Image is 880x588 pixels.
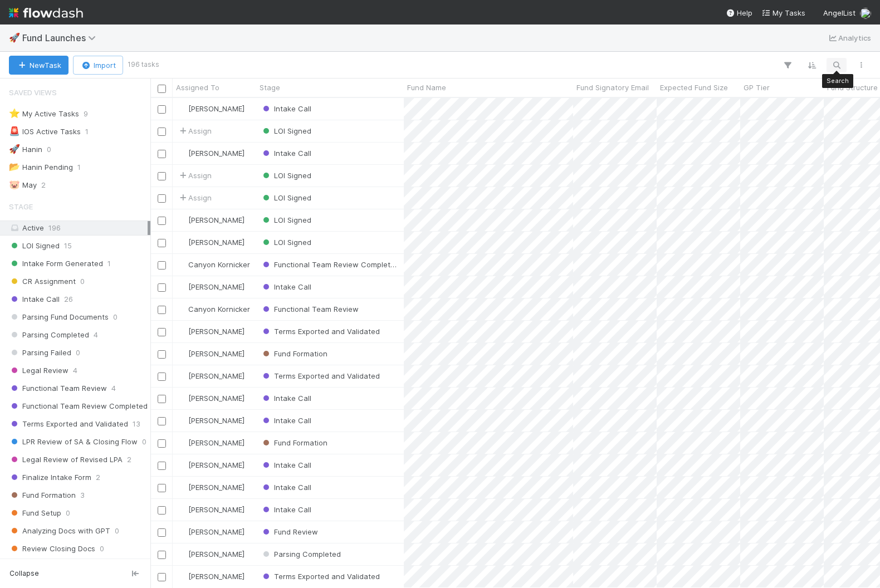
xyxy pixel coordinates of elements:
[178,149,187,158] img: avatar_5efa0666-8651-45e1-ad93-d350fecd9671.png
[260,82,280,93] span: Stage
[261,148,311,159] div: Intake Call
[177,303,250,315] div: Canyon Kornicker
[178,394,187,403] img: avatar_56903d4e-183f-4548-9968-339ac63075ae.png
[80,488,85,502] span: 3
[261,504,311,515] div: Intake Call
[177,504,245,515] div: [PERSON_NAME]
[261,326,380,337] div: Terms Exported and Validated
[9,417,128,431] span: Terms Exported and Validated
[261,327,380,336] span: Terms Exported and Validated
[261,416,311,425] span: Intake Call
[188,505,245,514] span: [PERSON_NAME]
[188,460,245,469] span: [PERSON_NAME]
[9,81,57,104] span: Saved Views
[188,104,245,113] span: [PERSON_NAME]
[261,193,311,202] span: LOI Signed
[158,462,166,470] input: Toggle Row Selected
[188,305,250,313] span: Canyon Kornicker
[261,459,311,471] div: Intake Call
[158,261,166,269] input: Toggle Row Selected
[188,438,245,447] span: [PERSON_NAME]
[188,416,245,425] span: [PERSON_NAME]
[158,439,166,448] input: Toggle Row Selected
[111,381,116,395] span: 4
[178,349,187,358] img: avatar_892eb56c-5b5a-46db-bf0b-2a9023d0e8f8.png
[177,370,245,381] div: [PERSON_NAME]
[261,548,341,560] div: Parsing Completed
[178,416,187,425] img: avatar_7ba8ec58-bd0f-432b-b5d2-ae377bfaef52.png
[9,160,73,174] div: Hanin Pending
[261,505,311,514] span: Intake Call
[188,572,245,581] span: [PERSON_NAME]
[80,275,85,288] span: 0
[576,82,649,93] span: Fund Signatory Email
[128,60,159,70] small: 196 tasks
[9,569,39,579] span: Collapse
[177,526,245,537] div: [PERSON_NAME]
[127,453,131,467] span: 2
[158,306,166,314] input: Toggle Row Selected
[261,238,311,247] span: LOI Signed
[178,460,187,469] img: avatar_d055a153-5d46-4590-b65c-6ad68ba65107.png
[178,550,187,558] img: avatar_56903d4e-183f-4548-9968-339ac63075ae.png
[261,394,311,403] span: Intake Call
[9,221,148,235] div: Active
[177,548,245,560] div: [PERSON_NAME]
[9,56,69,75] button: NewTask
[9,239,60,253] span: LOI Signed
[261,438,327,447] span: Fund Formation
[261,460,311,469] span: Intake Call
[177,148,245,159] div: [PERSON_NAME]
[261,259,398,270] div: Functional Team Review Completed
[158,506,166,514] input: Toggle Row Selected
[261,305,359,313] span: Functional Team Review
[823,8,855,17] span: AngelList
[133,417,140,431] span: 13
[177,170,212,181] span: Assign
[261,483,311,492] span: Intake Call
[177,237,245,248] div: [PERSON_NAME]
[261,171,311,180] span: LOI Signed
[188,371,245,380] span: [PERSON_NAME]
[178,438,187,447] img: avatar_892eb56c-5b5a-46db-bf0b-2a9023d0e8f8.png
[261,126,311,135] span: LOI Signed
[66,506,70,520] span: 0
[261,104,311,113] span: Intake Call
[9,524,110,538] span: Analyzing Docs with GPT
[158,128,166,136] input: Toggle Row Selected
[76,346,80,360] span: 0
[94,328,98,342] span: 4
[85,125,89,139] span: 1
[176,82,219,93] span: Assigned To
[177,459,245,471] div: [PERSON_NAME]
[261,437,327,448] div: Fund Formation
[9,310,109,324] span: Parsing Fund Documents
[142,435,146,449] span: 0
[761,7,805,18] a: My Tasks
[115,524,119,538] span: 0
[96,471,100,484] span: 2
[177,571,245,582] div: [PERSON_NAME]
[158,105,166,114] input: Toggle Row Selected
[178,527,187,536] img: avatar_d2b43477-63dc-4e62-be5b-6fdd450c05a1.png
[158,395,166,403] input: Toggle Row Selected
[188,349,245,358] span: [PERSON_NAME]
[177,259,250,270] div: Canyon Kornicker
[177,437,245,448] div: [PERSON_NAME]
[261,526,318,537] div: Fund Review
[261,237,311,248] div: LOI Signed
[158,172,166,180] input: Toggle Row Selected
[9,542,95,556] span: Review Closing Docs
[177,482,245,493] div: [PERSON_NAME]
[177,348,245,359] div: [PERSON_NAME]
[188,238,245,247] span: [PERSON_NAME]
[158,551,166,559] input: Toggle Row Selected
[178,371,187,380] img: avatar_60e5bba5-e4c9-4ca2-8b5c-d649d5645218.png
[77,160,81,174] span: 1
[9,125,81,139] div: IOS Active Tasks
[177,103,245,114] div: [PERSON_NAME]
[158,573,166,581] input: Toggle Row Selected
[726,7,752,18] div: Help
[9,381,107,395] span: Functional Team Review
[188,149,245,158] span: [PERSON_NAME]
